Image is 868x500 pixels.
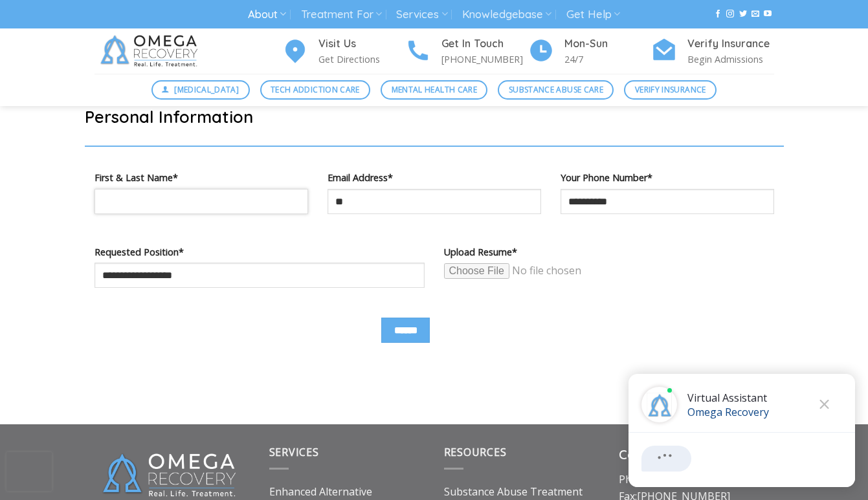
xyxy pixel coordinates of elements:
[635,83,706,96] span: Verify Insurance
[726,10,734,19] a: Follow on Instagram
[381,80,487,100] a: Mental Health Care
[444,245,774,259] label: Upload Resume*
[301,3,382,27] a: Treatment For
[260,80,371,100] a: Tech Addiction Care
[269,445,319,459] span: Services
[95,106,774,372] form: Contact form
[509,83,603,96] span: Substance Abuse Care
[151,80,250,100] a: [MEDICAL_DATA]
[95,245,425,259] label: Requested Position*
[441,36,528,52] h4: Get In Touch
[714,10,722,19] a: Follow on Facebook
[739,10,747,19] a: Follow on Twitter
[95,170,308,185] label: First & Last Name*
[248,3,286,27] a: About
[405,36,528,67] a: Get In Touch [PHONE_NUMBER]
[174,83,239,96] span: [MEDICAL_DATA]
[561,170,774,185] label: Your Phone Number*
[764,10,772,19] a: Follow on YouTube
[651,36,774,67] a: Verify Insurance Begin Admissions
[624,80,717,100] a: Verify Insurance
[392,83,477,96] span: Mental Health Care
[6,452,52,491] iframe: reCAPTCHA
[396,3,447,27] a: Services
[687,36,774,52] h4: Verify Insurance
[462,3,551,27] a: Knowledgebase
[282,36,405,67] a: Visit Us Get Directions
[564,36,651,52] h4: Mon-Sun
[751,10,759,19] a: Send us an email
[444,445,507,459] span: Resources
[328,170,541,185] label: Email Address*
[498,80,614,100] a: Substance Abuse Care
[566,3,620,27] a: Get Help
[318,52,405,67] p: Get Directions
[619,446,689,462] strong: Contact Us
[85,106,784,127] h2: Personal Information
[441,52,528,67] p: [PHONE_NUMBER]
[564,52,651,67] p: 24/7
[95,28,208,74] img: Omega Recovery
[271,83,360,96] span: Tech Addiction Care
[318,36,405,52] h4: Visit Us
[687,52,774,67] p: Begin Admissions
